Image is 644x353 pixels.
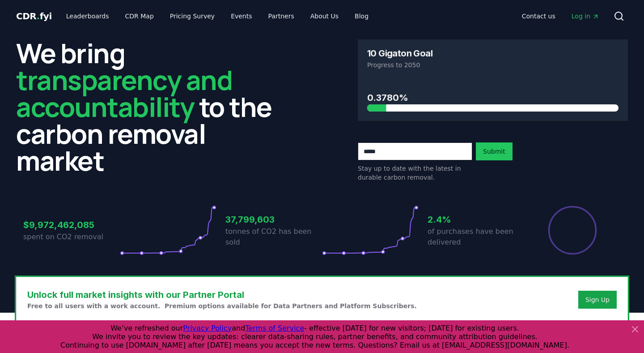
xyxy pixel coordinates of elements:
h3: 37,799,603 [225,213,322,226]
a: Pricing Survey [163,8,222,24]
p: Progress to 2050 [367,60,619,69]
p: of purchases have been delivered [428,226,524,248]
a: Log in [564,8,606,24]
a: CDR Map [118,8,161,24]
a: CDR.fyi [16,10,52,22]
a: Leaderboards [59,8,116,24]
p: Stay up to date with the latest in durable carbon removal. [358,164,472,182]
a: Events [224,8,259,24]
span: transparency and accountability [16,61,232,125]
p: tonnes of CO2 has been sold [225,226,322,248]
nav: Main [515,8,606,24]
a: About Us [303,8,346,24]
p: spent on CO2 removal [23,232,120,242]
div: Percentage of sales delivered [547,205,597,255]
p: Free to all users with a work account. Premium options available for Data Partners and Platform S... [27,301,417,310]
button: Submit [476,142,513,160]
h3: $9,972,462,085 [23,218,120,232]
span: . [37,11,40,22]
h3: 10 Gigaton Goal [367,49,432,58]
h3: 2.4% [428,213,524,226]
a: Partners [261,8,301,24]
h3: 0.3780% [367,91,619,104]
span: Log in [572,12,599,21]
a: Blog [347,8,376,24]
a: Contact us [515,8,563,24]
span: CDR fyi [16,11,52,22]
button: Sign Up [578,291,617,309]
h3: Unlock full market insights with our Partner Portal [27,288,417,301]
a: Sign Up [585,295,610,304]
nav: Main [59,8,376,24]
h2: We bring to the carbon removal market [16,39,286,174]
